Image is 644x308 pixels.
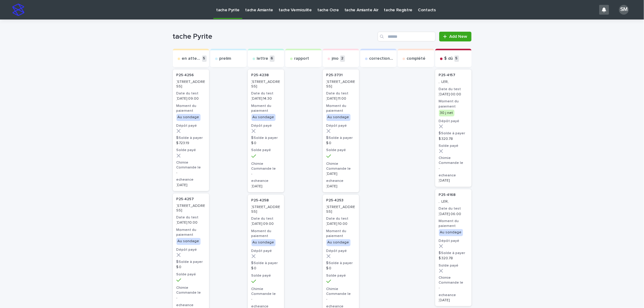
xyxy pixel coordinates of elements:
h3: $Solde à payer [439,131,468,136]
p: [STREET_ADDRESS] [251,205,280,214]
h3: $Solde à payer [326,136,355,140]
h3: echeance [439,173,468,178]
h3: Date du test [326,216,355,221]
h3: $Solde à payer [251,261,280,266]
p: [DATE] 11:00 [326,97,355,101]
div: Au sondage [326,239,350,246]
p: [DATE] [439,179,468,183]
p: rapport [294,56,309,61]
h3: Moment du paiement [439,99,468,109]
input: Search [378,32,436,41]
div: Au sondage [251,114,276,121]
p: $ 320.78 [439,256,468,260]
h3: Chimie Commande le [439,275,468,285]
h3: $Solde à payer [251,136,280,140]
p: P25-4253 [326,198,344,203]
h3: $Solde à payer [176,136,205,140]
p: [STREET_ADDRESS] [176,204,205,213]
p: 5 [454,55,459,62]
p: $ 0 [251,141,280,145]
p: 6 [270,55,275,62]
p: $ 723.19 [176,141,205,145]
h3: Chimie Commande le [176,285,205,295]
p: , LER, [439,200,468,204]
p: $ 0 [326,141,355,145]
h3: Dépôt payé [326,123,355,128]
p: P25-4257 [176,197,194,201]
h3: Solde payé [326,148,355,153]
h3: Dépôt payé [176,123,205,128]
h3: $Solde à payer [439,251,468,256]
p: - [439,166,468,171]
p: [STREET_ADDRESS] [176,80,205,89]
p: [STREET_ADDRESS] [326,80,355,89]
a: P25-4256 [STREET_ADDRESS]Date du test[DATE] 09:00Moment du paiementAu sondageDépôt payé$Solde à p... [173,69,209,191]
div: Au sondage [251,239,276,246]
div: Au sondage [326,114,350,121]
p: correction exp [369,56,394,61]
h1: tache Pyrite [173,32,375,41]
h3: Moment du paiement [176,104,205,113]
p: P25-4256 [176,73,194,77]
p: $ 320.78 [439,137,468,141]
span: Add New [450,34,468,39]
h3: $Solde à payer [176,260,205,264]
p: $ 0 [251,266,280,271]
h3: Date du test [439,206,468,211]
div: Au sondage [176,114,201,121]
h3: Chimie Commande le [176,160,205,170]
h3: Date du test [251,216,280,221]
p: [DATE] [326,184,355,189]
h3: Chimie Commande le [439,156,468,165]
h3: Dépôt payé [326,249,355,253]
p: [DATE] 09:00 [176,97,205,101]
p: - [176,171,205,175]
h3: Date du test [176,215,205,220]
p: [DATE] 10:00 [176,221,205,225]
p: - [439,286,468,290]
a: P25-4238 [STREET_ADDRESS]Date du test[DATE] 14:30Moment du paiementAu sondageDépôt payé$Solde à p... [248,69,284,192]
h3: Solde payé [439,263,468,268]
h3: echeance [176,303,205,308]
p: complété [407,56,426,61]
a: P25-4168 , LER,Date du test[DATE] 06:00Moment du paiementAu sondageDépôt payé$Solde à payer$ 320.... [435,189,471,306]
h3: Moment du paiement [439,219,468,228]
h3: Moment du paiement [326,104,355,113]
p: P25-4168 [439,193,456,197]
p: en attente [182,56,201,61]
p: P25-3731 [326,73,343,77]
h3: Date du test [439,87,468,92]
div: Au sondage [176,238,201,245]
p: [DATE] 06:00 [439,212,468,216]
h3: Solde payé [251,148,280,153]
p: $ dû [444,56,453,61]
h3: Solde payé [439,143,468,148]
h3: Dépôt payé [439,239,468,243]
h3: echeance [251,179,280,183]
h3: Solde payé [176,272,205,277]
div: SM [619,5,629,15]
h3: Solde payé [326,273,355,278]
h3: Solde payé [176,148,205,153]
p: - [326,297,355,301]
h3: Moment du paiement [176,228,205,237]
h3: echeance [439,293,468,298]
h3: Dépôt payé [439,119,468,124]
a: P25-4157 , LER,Date du test[DATE] 00:00Moment du paiement30 j netDépôt payé$Solde à payer$ 320.78... [435,69,471,187]
img: stacker-logo-s-only.png [12,4,24,16]
h3: Date du test [251,91,280,96]
p: [DATE] 10:00 [326,222,355,226]
div: 30 j net [439,110,454,116]
p: [STREET_ADDRESS] [326,205,355,214]
h3: Date du test [176,91,205,96]
p: P25-4157 [439,73,456,77]
p: [DATE] [439,298,468,303]
p: - [251,297,280,301]
h3: Moment du paiement [326,229,355,239]
p: [STREET_ADDRESS] [251,80,280,89]
p: prelim [219,56,231,61]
